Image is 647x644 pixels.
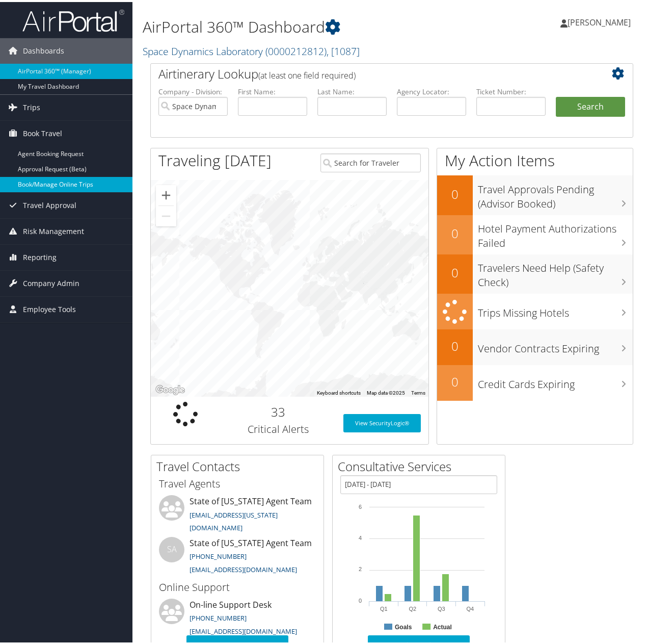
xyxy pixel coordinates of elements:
[478,175,633,209] h3: Travel Approvals Pending (Advisor Booked)
[556,95,625,115] button: Search
[359,596,362,602] tspan: 0
[23,93,40,118] span: Trips
[437,148,633,169] h1: My Action Items
[228,420,328,434] h3: Critical Alerts
[327,42,360,56] span: , [ 1087 ]
[320,151,421,170] input: Search for Traveler
[159,578,316,593] h3: Online Support
[158,85,228,95] label: Company - Division:
[437,173,633,213] a: 0Travel Approvals Pending (Advisor Booked)
[154,597,321,638] li: On-line Support Desk
[158,148,272,169] h1: Traveling [DATE]
[397,85,466,95] label: Agency Locator:
[437,371,473,389] h2: 0
[317,85,387,95] label: Last Name:
[433,622,452,629] text: Actual
[153,381,187,395] a: Open this area in Google Maps (opens a new window)
[190,611,247,621] a: [PHONE_NUMBER]
[156,456,323,473] h2: Travel Contacts
[437,327,633,363] a: 0Vendor Contracts Expiring
[143,14,475,36] h1: AirPortal 360™ Dashboard
[359,564,362,570] tspan: 2
[478,334,633,354] h3: Vendor Contracts Expiring
[411,388,425,394] a: Terms (opens in new tab)
[359,533,362,539] tspan: 4
[190,550,247,559] a: [PHONE_NUMBER]
[156,183,176,203] button: Zoom in
[153,381,187,395] img: Google
[437,292,633,328] a: Trips Missing Hotels
[359,502,362,508] tspan: 6
[395,622,412,629] text: Goals
[367,388,405,394] span: Map data ©2025
[154,535,321,577] li: State of [US_STATE] Agent Team
[265,42,327,56] span: ( 0000212812 )
[23,243,57,268] span: Reporting
[437,213,633,252] a: 0Hotel Payment Authorizations Failed
[317,388,361,395] button: Keyboard shortcuts
[238,85,307,95] label: First Name:
[23,217,84,242] span: Risk Management
[190,508,278,531] a: [EMAIL_ADDRESS][US_STATE][DOMAIN_NAME]
[380,604,388,610] text: Q1
[159,535,184,560] div: SA
[409,604,416,610] text: Q2
[156,204,176,224] button: Zoom out
[478,370,633,390] h3: Credit Cards Expiring
[437,184,473,201] h2: 0
[159,475,316,489] h3: Travel Agents
[154,493,321,535] li: State of [US_STATE] Agent Team
[437,363,633,399] a: 0Credit Cards Expiring
[22,7,124,31] img: airportal-logo.png
[560,5,641,36] a: [PERSON_NAME]
[23,36,64,62] span: Dashboards
[190,625,297,634] a: [EMAIL_ADDRESS][DOMAIN_NAME]
[568,15,631,26] span: [PERSON_NAME]
[338,456,505,473] h2: Consultative Services
[23,191,76,216] span: Travel Approval
[23,269,79,294] span: Company Admin
[478,299,633,318] h3: Trips Missing Hotels
[437,262,473,279] h2: 0
[343,412,421,430] a: View SecurityLogic®
[23,119,62,144] span: Book Travel
[438,604,445,610] text: Q3
[466,604,474,610] text: Q4
[23,295,76,320] span: Employee Tools
[437,223,473,240] h2: 0
[190,563,297,572] a: [EMAIL_ADDRESS][DOMAIN_NAME]
[143,42,360,56] a: Space Dynamics Laboratory
[437,336,473,353] h2: 0
[437,252,633,292] a: 0Travelers Need Help (Safety Check)
[478,254,633,288] h3: Travelers Need Help (Safety Check)
[228,401,328,419] h2: 33
[258,68,356,79] span: (at least one field required)
[478,215,633,248] h3: Hotel Payment Authorizations Failed
[476,85,546,95] label: Ticket Number:
[158,63,585,81] h2: Airtinerary Lookup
